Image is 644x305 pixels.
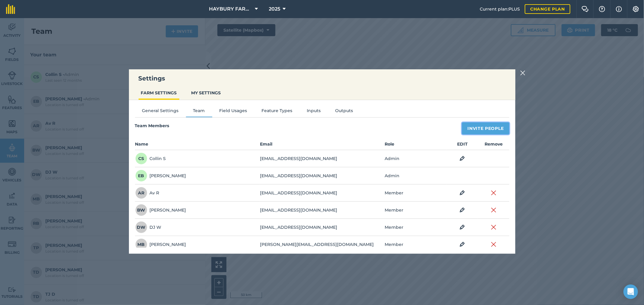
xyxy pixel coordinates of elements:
[384,150,447,167] td: Admin
[478,140,509,150] th: Remove
[300,107,328,116] button: Inputs
[135,238,147,250] span: MB
[384,184,447,202] td: Member
[260,202,384,219] td: [EMAIL_ADDRESS][DOMAIN_NAME]
[260,140,384,150] th: Email
[129,74,515,83] h3: Settings
[189,87,223,99] button: MY SETTINGS
[260,236,384,253] td: [PERSON_NAME][EMAIL_ADDRESS][DOMAIN_NAME]
[135,204,147,216] span: BW
[135,152,166,165] div: Collin S
[209,5,253,13] span: HAYBURY FARMS INC
[460,155,465,162] img: svg+xml;base64,PHN2ZyB4bWxucz0iaHR0cDovL3d3dy53My5vcmcvMjAwMC9zdmciIHdpZHRoPSIxOCIgaGVpZ2h0PSIyNC...
[260,219,384,236] td: [EMAIL_ADDRESS][DOMAIN_NAME]
[460,224,465,231] img: svg+xml;base64,PHN2ZyB4bWxucz0iaHR0cDovL3d3dy53My5vcmcvMjAwMC9zdmciIHdpZHRoPSIxOCIgaGVpZ2h0PSIyNC...
[384,219,447,236] td: Member
[212,107,255,116] button: Field Usages
[135,204,186,216] div: [PERSON_NAME]
[582,6,589,12] img: Two speech bubbles overlapping with the left bubble in the forefront
[135,140,260,150] th: Name
[525,4,570,14] a: Change plan
[616,5,622,13] img: svg+xml;base64,PHN2ZyB4bWxucz0iaHR0cDovL3d3dy53My5vcmcvMjAwMC9zdmciIHdpZHRoPSIxNyIgaGVpZ2h0PSIxNy...
[632,6,639,12] img: A cog icon
[598,6,606,12] img: A question mark icon
[460,189,465,197] img: svg+xml;base64,PHN2ZyB4bWxucz0iaHR0cDovL3d3dy53My5vcmcvMjAwMC9zdmciIHdpZHRoPSIxOCIgaGVpZ2h0PSIyNC...
[491,224,496,231] img: svg+xml;base64,PHN2ZyB4bWxucz0iaHR0cDovL3d3dy53My5vcmcvMjAwMC9zdmciIHdpZHRoPSIyMiIgaGVpZ2h0PSIzMC...
[480,6,520,12] span: Current plan : PLUS
[260,184,384,202] td: [EMAIL_ADDRESS][DOMAIN_NAME]
[384,140,447,150] th: Role
[260,167,384,184] td: [EMAIL_ADDRESS][DOMAIN_NAME]
[328,107,360,116] button: Outputs
[135,122,169,131] h4: Team Members
[462,122,509,134] button: Invite People
[139,87,179,99] button: FARM SETTINGS
[186,107,212,116] button: Team
[384,236,447,253] td: Member
[135,170,186,182] div: [PERSON_NAME]
[491,241,496,248] img: svg+xml;base64,PHN2ZyB4bWxucz0iaHR0cDovL3d3dy53My5vcmcvMjAwMC9zdmciIHdpZHRoPSIyMiIgaGVpZ2h0PSIzMC...
[135,187,147,199] span: AR
[135,152,147,165] span: CS
[135,238,186,250] div: [PERSON_NAME]
[623,285,638,299] div: Open Intercom Messenger
[520,69,526,77] img: svg+xml;base64,PHN2ZyB4bWxucz0iaHR0cDovL3d3dy53My5vcmcvMjAwMC9zdmciIHdpZHRoPSIyMiIgaGVpZ2h0PSIzMC...
[135,221,147,233] span: DW
[269,5,280,13] span: 2025
[260,150,384,167] td: [EMAIL_ADDRESS][DOMAIN_NAME]
[447,140,478,150] th: EDIT
[460,241,465,248] img: svg+xml;base64,PHN2ZyB4bWxucz0iaHR0cDovL3d3dy53My5vcmcvMjAwMC9zdmciIHdpZHRoPSIxOCIgaGVpZ2h0PSIyNC...
[135,170,147,182] span: EB
[460,206,465,214] img: svg+xml;base64,PHN2ZyB4bWxucz0iaHR0cDovL3d3dy53My5vcmcvMjAwMC9zdmciIHdpZHRoPSIxOCIgaGVpZ2h0PSIyNC...
[384,167,447,184] td: Admin
[135,187,159,199] div: Av R
[255,107,300,116] button: Feature Types
[491,206,496,214] img: svg+xml;base64,PHN2ZyB4bWxucz0iaHR0cDovL3d3dy53My5vcmcvMjAwMC9zdmciIHdpZHRoPSIyMiIgaGVpZ2h0PSIzMC...
[384,202,447,219] td: Member
[135,221,162,233] div: DJ W
[491,189,496,197] img: svg+xml;base64,PHN2ZyB4bWxucz0iaHR0cDovL3d3dy53My5vcmcvMjAwMC9zdmciIHdpZHRoPSIyMiIgaGVpZ2h0PSIzMC...
[135,107,186,116] button: General Settings
[6,4,15,14] img: fieldmargin Logo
